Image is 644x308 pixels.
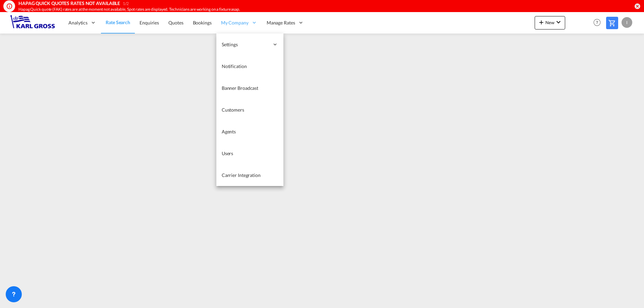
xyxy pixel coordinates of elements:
[267,19,295,26] span: Manage Rates
[262,12,309,34] div: Manage Rates
[222,85,258,91] span: Banner Broadcast
[68,19,88,26] span: Analytics
[622,17,632,28] div: I
[222,63,247,69] span: Notification
[164,12,188,34] a: Quotes
[222,129,236,134] span: Agents
[188,12,216,34] a: Bookings
[106,19,130,25] span: Rate Search
[222,107,244,113] span: Customers
[168,20,183,25] span: Quotes
[216,12,262,34] div: My Company
[222,41,269,48] span: Settings
[193,20,212,25] span: Bookings
[10,15,55,30] img: 3269c73066d711f095e541db4db89301.png
[591,17,606,29] div: Help
[216,121,283,142] a: Agents
[222,172,261,178] span: Carrier Integration
[101,12,135,34] a: Rate Search
[6,3,13,9] md-icon: icon-information-outline
[634,3,641,9] button: icon-close-circle
[537,18,545,26] md-icon: icon-plus 400-fg
[216,55,283,77] a: Notification
[123,1,129,7] div: 1/2
[18,7,545,12] div: Hapag Quick quote (FAK) rates are at the moment not available, Spot rates are displayed. Technici...
[537,20,562,25] span: New
[222,150,233,156] span: Users
[140,20,159,25] span: Enquiries
[216,99,283,121] a: Customers
[135,12,164,34] a: Enquiries
[535,16,565,29] button: icon-plus 400-fgNewicon-chevron-down
[216,142,283,164] a: Users
[216,77,283,99] a: Banner Broadcast
[591,17,603,28] span: Help
[554,18,562,26] md-icon: icon-chevron-down
[64,12,101,34] div: Analytics
[216,34,283,55] div: Settings
[216,164,283,186] a: Carrier Integration
[221,19,249,26] span: My Company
